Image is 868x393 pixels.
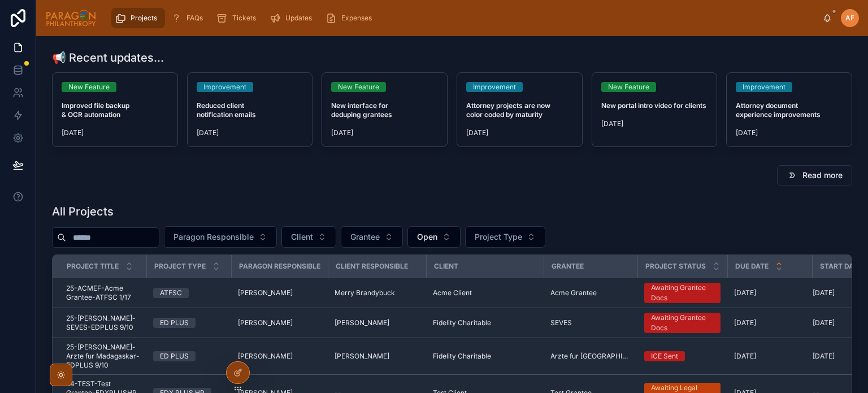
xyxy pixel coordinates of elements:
[239,262,320,271] span: Paragon Responsible
[160,351,189,361] div: ED PLUS
[466,128,573,137] span: [DATE]
[734,318,756,327] span: [DATE]
[52,50,164,66] h1: 📢 Recent updates...
[197,128,303,137] span: [DATE]
[154,262,206,271] span: Project Type
[743,82,785,92] div: Improvement
[197,101,256,119] strong: Reduced client notification emails
[644,283,721,303] a: Awaiting Grantee Docs
[160,288,182,298] div: ATFSC
[550,288,631,297] a: Acme Grantee
[433,352,537,361] a: Fidelity Charitable
[106,6,823,31] div: scrollable content
[322,8,380,28] a: Expenses
[335,318,389,327] span: [PERSON_NAME]
[475,231,522,243] span: Project Type
[813,288,835,297] span: [DATE]
[164,226,277,248] button: Select Button
[186,14,203,23] span: FAQs
[644,351,721,361] a: ICE Sent
[331,128,438,137] span: [DATE]
[335,352,419,361] a: [PERSON_NAME]
[736,101,821,119] strong: Attorney document experience improvements
[153,318,224,328] a: ED PLUS
[67,262,119,271] span: Project Title
[802,170,843,181] span: Read more
[433,318,491,327] span: Fidelity Charitable
[820,262,862,271] span: Start Date
[550,318,631,327] a: SEVES
[45,9,97,27] img: App logo
[131,14,157,23] span: Projects
[322,72,448,147] a: New FeatureNew interface for deduping grantees[DATE]
[734,352,805,361] a: [DATE]
[465,226,545,248] button: Select Button
[238,352,293,361] span: [PERSON_NAME]
[734,288,756,297] span: [DATE]
[550,352,631,361] span: Arzte fur [GEOGRAPHIC_DATA]
[62,101,131,119] strong: Improved file backup & OCR automation
[335,288,395,297] span: Merry Brandybuck
[601,119,708,128] span: [DATE]
[335,318,419,327] a: [PERSON_NAME]
[66,284,140,302] a: 25-ACMEF-Acme Grantee-ATFSC 1/17
[473,82,516,92] div: Improvement
[52,72,178,147] a: New FeatureImproved file backup & OCR automation[DATE]
[232,14,256,23] span: Tickets
[433,318,537,327] a: Fidelity Charitable
[203,82,246,92] div: Improvement
[291,231,313,243] span: Client
[68,82,110,92] div: New Feature
[66,314,140,332] a: 25-[PERSON_NAME]-SEVES-EDPLUS 9/10
[734,318,805,327] a: [DATE]
[238,352,321,361] a: [PERSON_NAME]
[736,128,843,137] span: [DATE]
[645,262,706,271] span: Project Status
[550,318,572,327] span: SEVES
[608,82,649,92] div: New Feature
[341,14,372,23] span: Expenses
[153,351,224,361] a: ED PLUS
[813,352,835,361] span: [DATE]
[592,72,718,147] a: New FeatureNew portal intro video for clients[DATE]
[433,288,472,297] span: Acme Client
[433,352,491,361] span: Fidelity Charitable
[238,318,321,327] a: [PERSON_NAME]
[338,82,379,92] div: New Feature
[62,128,168,137] span: [DATE]
[552,262,584,271] span: Grantee
[111,8,165,28] a: Projects
[238,288,293,297] span: [PERSON_NAME]
[66,343,140,370] a: 25-[PERSON_NAME]-Arzte fur Madagaskar-EDPLUS 9/10
[651,313,714,333] div: Awaiting Grantee Docs
[644,313,721,333] a: Awaiting Grantee Docs
[735,262,769,271] span: Due Date
[434,262,458,271] span: Client
[238,288,321,297] a: [PERSON_NAME]
[335,288,419,297] a: Merry Brandybuck
[266,8,320,28] a: Updates
[734,352,756,361] span: [DATE]
[601,101,706,110] strong: New portal intro video for clients
[777,165,852,185] button: Read more
[213,8,264,28] a: Tickets
[173,231,254,243] span: Paragon Responsible
[336,262,408,271] span: Client Responsible
[433,288,537,297] a: Acme Client
[550,288,597,297] span: Acme Grantee
[341,226,403,248] button: Select Button
[350,231,380,243] span: Grantee
[187,72,313,147] a: ImprovementReduced client notification emails[DATE]
[331,101,392,119] strong: New interface for deduping grantees
[734,288,805,297] a: [DATE]
[335,352,389,361] span: [PERSON_NAME]
[160,318,189,328] div: ED PLUS
[726,72,852,147] a: ImprovementAttorney document experience improvements[DATE]
[167,8,211,28] a: FAQs
[407,226,461,248] button: Select Button
[651,283,714,303] div: Awaiting Grantee Docs
[153,288,224,298] a: ATFSC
